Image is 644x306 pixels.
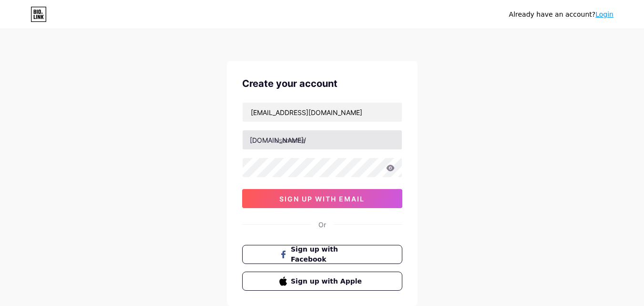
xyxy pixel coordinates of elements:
div: Already have an account? [509,10,613,20]
input: Email [243,103,402,122]
div: Create your account [242,76,402,91]
div: [DOMAIN_NAME]/ [250,135,306,145]
button: Sign up with Facebook [242,245,402,264]
input: username [243,130,402,149]
button: Sign up with Apple [242,272,402,291]
button: sign up with email [242,189,402,208]
div: Or [318,220,326,230]
span: sign up with email [279,195,365,203]
a: Login [595,11,613,18]
span: Sign up with Apple [291,276,365,286]
span: Sign up with Facebook [291,244,365,264]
